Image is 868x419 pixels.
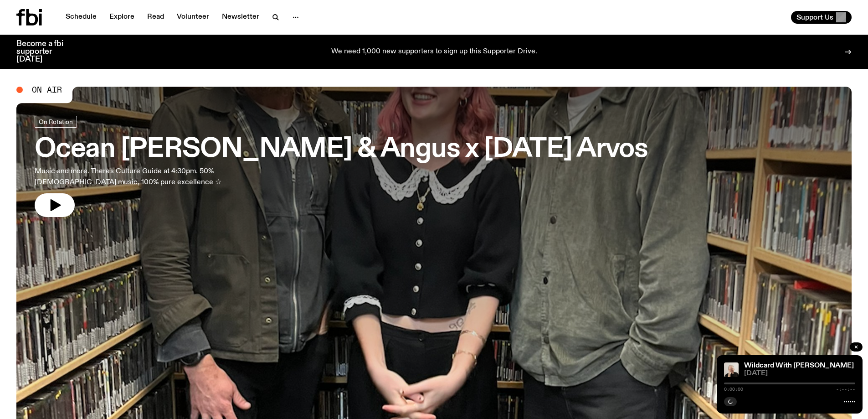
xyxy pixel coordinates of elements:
h3: Ocean [PERSON_NAME] & Angus x [DATE] Arvos [35,137,648,162]
a: Read [142,11,169,24]
span: Support Us [796,13,833,21]
button: Support Us [791,11,852,24]
span: On Rotation [39,118,73,125]
span: -:--:-- [836,387,855,392]
a: Volunteer [171,11,215,24]
a: Explore [104,11,140,24]
a: Wildcard With [PERSON_NAME] [744,362,854,369]
a: Newsletter [216,11,265,24]
span: On Air [32,86,62,94]
a: On Rotation [35,116,77,128]
p: Music and more. There's Culture Guide at 4:30pm. 50% [DEMOGRAPHIC_DATA] music, 100% pure excellen... [35,166,268,188]
p: We need 1,000 new supporters to sign up this Supporter Drive. [331,48,537,56]
a: Schedule [60,11,102,24]
span: [DATE] [744,370,855,377]
img: Stuart is smiling charmingly, wearing a black t-shirt against a stark white background. [724,362,739,377]
span: 0:00:00 [724,387,743,392]
h3: Become a fbi supporter [DATE] [16,40,75,63]
a: Ocean [PERSON_NAME] & Angus x [DATE] ArvosMusic and more. There's Culture Guide at 4:30pm. 50% [D... [35,116,648,217]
